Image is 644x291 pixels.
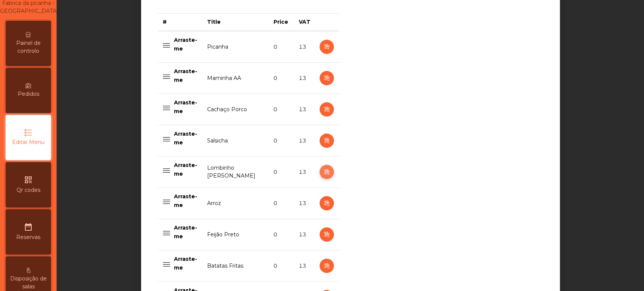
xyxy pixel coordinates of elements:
[24,175,33,184] i: qr_code
[269,125,294,156] td: 0
[174,255,198,272] p: Arraste-me
[174,192,198,209] p: Arraste-me
[269,219,294,250] td: 0
[174,98,198,115] p: Arraste-me
[203,63,269,94] td: Maminha AA
[203,125,269,156] td: Salsicha
[269,188,294,219] td: 0
[203,14,269,31] th: Title
[294,250,315,282] td: 13
[17,186,40,194] span: Qr codes
[174,36,198,53] p: Arraste-me
[294,94,315,125] td: 13
[294,188,315,219] td: 13
[294,63,315,94] td: 13
[203,188,269,219] td: Arroz
[174,130,198,147] p: Arraste-me
[294,31,315,63] td: 13
[158,14,203,31] th: #
[269,63,294,94] td: 0
[203,250,269,282] td: Batatas Fritas
[294,156,315,188] td: 13
[269,14,294,31] th: Price
[12,138,45,146] span: Editar Menu
[294,14,315,31] th: VAT
[16,233,40,241] span: Reservas
[174,67,198,84] p: Arraste-me
[18,90,39,98] span: Pedidos
[269,94,294,125] td: 0
[24,222,33,231] i: date_range
[203,31,269,63] td: Picanha
[203,156,269,188] td: Lombinho [PERSON_NAME]
[203,219,269,250] td: Feijão Preto
[269,156,294,188] td: 0
[8,275,49,291] span: Disposição de salas
[8,39,49,55] span: Painel de controlo
[174,224,198,240] p: Arraste-me
[294,125,315,156] td: 13
[269,31,294,63] td: 0
[203,94,269,125] td: Cachaço Porco
[294,219,315,250] td: 13
[269,250,294,282] td: 0
[174,161,198,178] p: Arraste-me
